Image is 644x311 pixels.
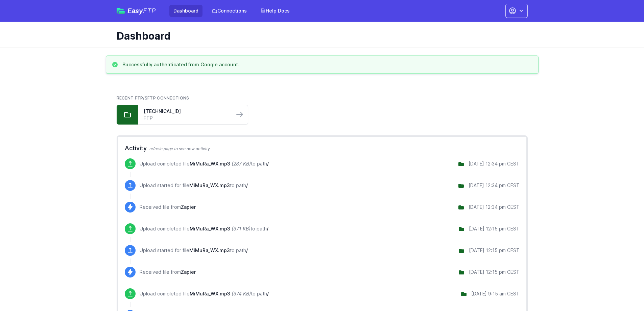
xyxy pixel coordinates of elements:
a: Connections [208,5,251,17]
span: Zapier [181,204,196,210]
h1: Dashboard [117,30,522,42]
p: Upload started for file to path [140,247,248,254]
h2: Activity [125,143,520,153]
span: / [246,182,248,188]
span: Easy [127,7,156,14]
a: Dashboard [169,5,202,17]
p: Upload completed file to path [140,290,269,297]
img: easyftp_logo.png [117,8,125,14]
span: / [267,291,269,296]
span: / [267,161,269,166]
div: [DATE] 12:34 pm CEST [469,182,520,189]
p: Upload completed file to path [140,225,268,232]
p: Upload started for file to path [140,182,248,189]
p: Received file from [140,269,196,275]
a: [TECHNICAL_ID] [144,108,229,115]
div: [DATE] 12:15 pm CEST [469,269,520,275]
i: (371 KB) [232,226,251,231]
span: / [267,226,268,231]
div: [DATE] 12:34 pm CEST [469,160,520,167]
span: MiMuRa_WX.mp3 [190,226,230,231]
span: refresh page to see new activity [149,146,210,151]
h2: Recent FTP/SFTP Connections [117,95,528,101]
span: FTP [143,7,156,15]
p: Upload completed file to path [140,160,269,167]
span: Zapier [181,269,196,275]
div: [DATE] 9:15 am CEST [471,290,520,297]
span: MiMuRa_WX.mp3 [190,161,230,166]
a: Help Docs [256,5,294,17]
span: / [246,247,248,253]
i: (374 KB) [232,291,251,296]
span: MiMuRa_WX.mp3 [189,182,230,188]
div: [DATE] 12:15 pm CEST [469,247,520,254]
span: MiMuRa_WX.mp3 [189,247,230,253]
i: (287 KB) [232,161,251,166]
a: EasyFTP [117,7,156,14]
a: FTP [144,115,229,121]
div: [DATE] 12:34 pm CEST [469,204,520,210]
div: [DATE] 12:15 pm CEST [469,225,520,232]
p: Received file from [140,204,196,210]
h3: Successfully authenticated from Google account. [122,61,239,68]
span: MiMuRa_WX.mp3 [190,291,230,296]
